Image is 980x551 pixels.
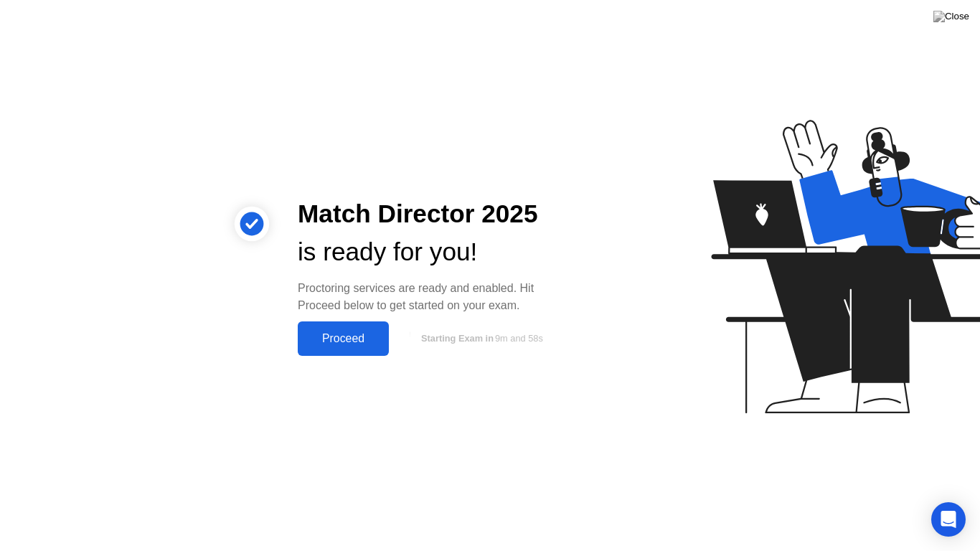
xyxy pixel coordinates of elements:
div: Match Director 2025 [298,195,565,233]
div: Proctoring services are ready and enabled. Hit Proceed below to get started on your exam. [298,280,565,314]
span: 9m and 58s [495,333,543,344]
div: Open Intercom Messenger [931,502,966,537]
button: Starting Exam in9m and 58s [396,325,565,352]
button: Proceed [298,321,389,356]
div: Proceed [302,332,385,345]
div: is ready for you! [298,233,565,271]
img: Close [933,11,969,22]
